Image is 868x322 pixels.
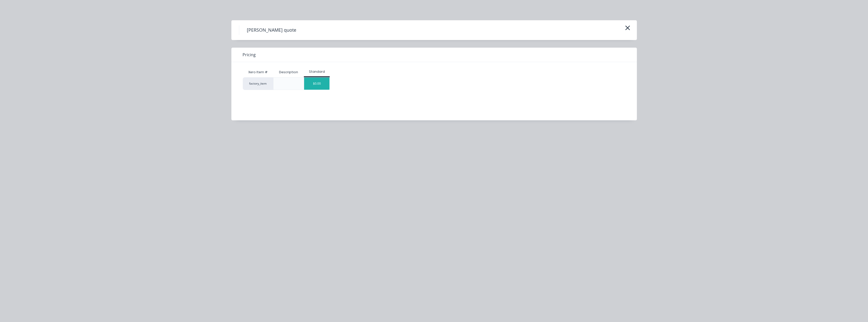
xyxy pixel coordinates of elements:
div: Description [275,66,302,79]
div: $0.00 [304,78,329,90]
h4: [PERSON_NAME] quote [239,25,304,35]
div: Xero Item # [243,67,273,77]
span: Pricing [243,52,256,58]
div: factory_item [243,77,273,90]
div: Standard [304,69,330,74]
